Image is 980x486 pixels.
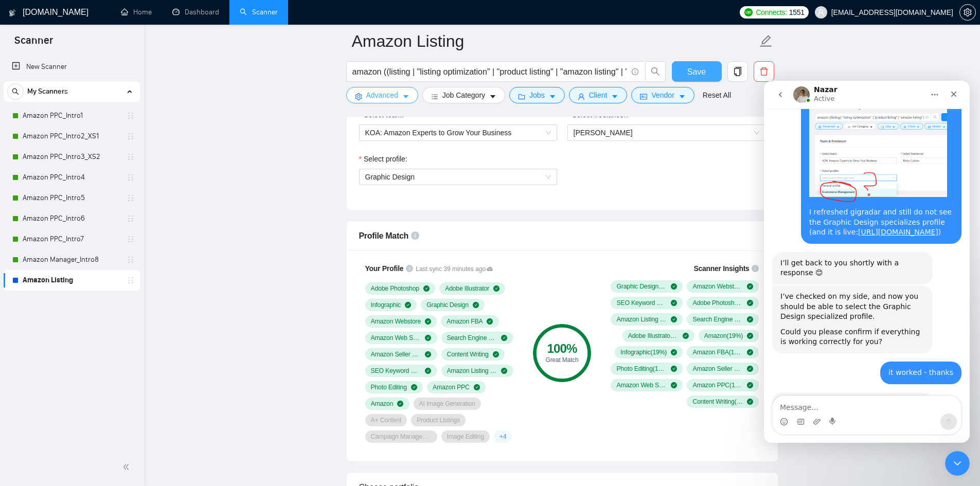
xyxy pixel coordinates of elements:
span: Graphic Design ( 48 %) [616,282,667,291]
span: holder [127,256,135,264]
span: Last sync 39 minutes ago [416,264,493,274]
span: check-circle [747,366,753,372]
span: KOA: Amazon Experts to Grow Your Business [365,125,551,140]
button: Send a message… [176,333,193,349]
span: Campaign Management [371,433,432,441]
span: Adobe Photoshop ( 27 %) [692,299,743,307]
input: Scanner name... [352,28,757,54]
span: caret-down [549,93,556,100]
button: Upload attachment [49,337,57,345]
span: user [817,9,825,16]
button: idcardVendorcaret-down [631,87,694,103]
a: Amazon PPC_Intro5 [23,188,120,208]
span: Search Engine Optimization [447,334,497,342]
button: delete [754,61,774,82]
a: Amazon Listing [23,270,120,291]
span: check-circle [671,366,677,372]
span: Adobe Photoshop [371,284,419,293]
button: settingAdvancedcaret-down [346,87,418,103]
span: Amazon Webstore ( 45 %) [692,282,743,291]
span: check-circle [411,384,417,390]
span: AI Image Generation [419,400,475,408]
a: Reset All [703,89,731,101]
span: 1551 [789,7,805,18]
span: double-left [122,462,133,472]
span: check-circle [683,333,689,339]
span: info-circle [752,265,759,272]
textarea: Message… [9,315,197,333]
button: userClientcaret-down [569,87,628,103]
span: setting [355,93,362,100]
span: delete [754,67,774,76]
button: folderJobscaret-down [509,87,565,103]
span: Product Listings [417,416,460,424]
a: dashboardDashboard [172,8,219,16]
span: Amazon Listing Optimization ( 23 %) [616,315,667,323]
a: Amazon PPC_Intro2_XS1 [23,126,120,147]
span: holder [127,214,135,223]
div: Great Match [533,357,591,363]
a: searchScanner [240,8,278,16]
span: check-circle [405,302,411,308]
span: caret-down [611,93,618,100]
a: Amazon Manager_Intro8 [23,249,120,270]
a: Amazon PPC_Intro6 [23,208,120,229]
span: check-circle [747,300,753,306]
span: Scanner Insights [693,265,749,272]
span: check-circle [425,335,431,341]
span: check-circle [747,349,753,355]
span: setting [960,8,975,16]
span: check-circle [671,283,677,290]
span: Job Category [442,89,485,101]
span: Amazon FBA [447,317,483,326]
span: info-circle [406,265,413,272]
span: Photo Editing [371,383,407,391]
span: Save [687,65,706,78]
span: caret-down [402,93,409,100]
span: check-circle [397,401,403,407]
span: Your Profile [365,264,404,273]
span: info-circle [411,231,419,240]
span: check-circle [671,349,677,355]
span: check-circle [425,368,431,374]
div: Nazar says… [8,312,198,367]
span: Search Engine Optimization ( 23 %) [692,315,743,323]
span: Amazon FBA ( 18 %) [692,348,743,356]
img: logo [9,5,16,21]
span: Connects: [756,7,787,18]
span: user [578,93,585,100]
span: folder [518,93,525,100]
span: check-circle [747,333,753,339]
span: Amazon Seller Central ( 17 %) [692,365,743,373]
button: setting [959,4,976,21]
span: Advanced [366,89,398,101]
button: search [7,83,24,100]
span: holder [127,112,135,120]
span: Content Writing [447,350,489,358]
span: check-circle [493,351,499,357]
span: Amazon PPC ( 12 %) [692,381,743,389]
span: check-circle [493,285,500,292]
span: check-circle [425,351,431,357]
span: Amazon Seller Central [371,350,421,358]
span: Infographic [371,301,401,309]
span: check-circle [487,318,493,325]
span: check-circle [425,318,431,325]
span: check-circle [473,302,479,308]
button: Start recording [65,337,74,345]
span: Amazon ( 19 %) [704,332,743,340]
span: holder [127,276,135,284]
span: check-circle [747,382,753,388]
span: check-circle [423,285,430,292]
li: New Scanner [4,57,140,77]
button: Save [672,61,722,82]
